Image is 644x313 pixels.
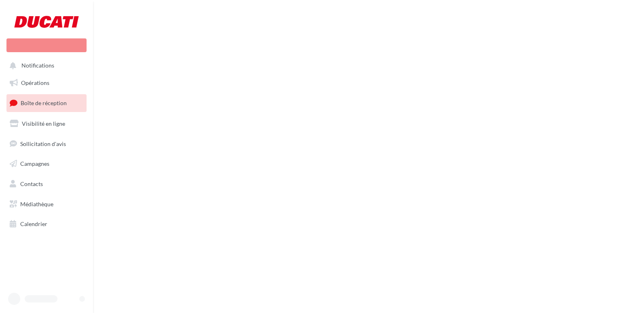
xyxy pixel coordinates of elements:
a: Contacts [5,176,88,192]
span: Opérations [21,79,49,86]
a: Campagnes [5,155,88,172]
span: Campagnes [20,160,49,167]
a: Visibilité en ligne [5,115,88,132]
span: Médiathèque [20,201,53,207]
a: Calendrier [5,216,88,233]
div: Nouvelle campagne [6,38,87,52]
a: Boîte de réception [5,94,88,112]
span: Boîte de réception [21,99,67,106]
a: Sollicitation d'avis [5,135,88,152]
span: Notifications [21,62,54,69]
a: Médiathèque [5,196,88,213]
span: Visibilité en ligne [22,120,65,127]
span: Contacts [20,180,43,187]
span: Sollicitation d'avis [20,140,66,147]
span: Calendrier [20,220,47,227]
a: Opérations [5,74,88,91]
